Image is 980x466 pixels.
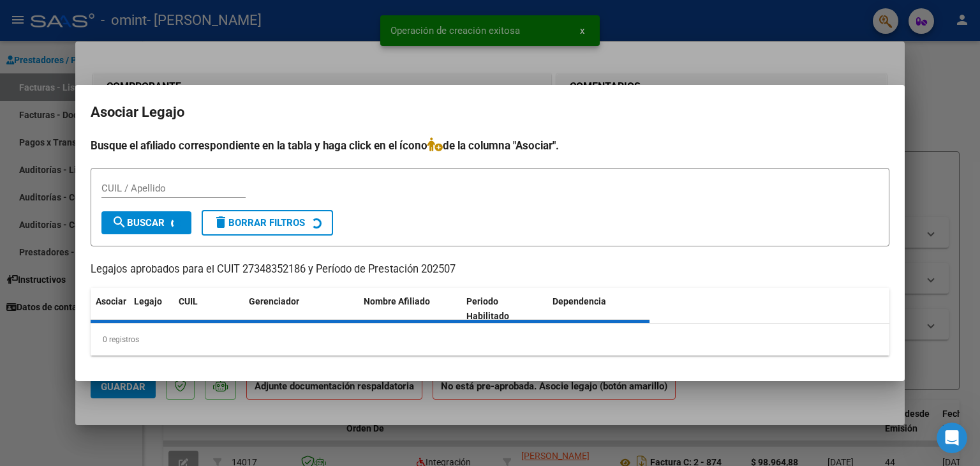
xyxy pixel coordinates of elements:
[213,217,305,229] span: Borrar Filtros
[112,214,127,230] mat-icon: search
[213,214,228,230] mat-icon: delete
[937,423,967,453] iframe: Intercom live chat
[96,296,126,306] span: Asociar
[553,296,606,306] span: Dependencia
[547,288,650,330] datatable-header-cell: Dependencia
[91,262,889,278] p: Legajos aprobados para el CUIT 27348352186 y Período de Prestación 202507
[112,217,165,229] span: Buscar
[101,211,191,234] button: Buscar
[202,210,333,236] button: Borrar Filtros
[179,296,198,306] span: CUIL
[364,296,430,306] span: Nombre Afiliado
[91,288,129,330] datatable-header-cell: Asociar
[129,288,174,330] datatable-header-cell: Legajo
[91,100,889,124] h2: Asociar Legajo
[91,137,889,154] h4: Busque el afiliado correspondiente en la tabla y haga click en el ícono de la columna "Asociar".
[174,288,244,330] datatable-header-cell: CUIL
[461,288,547,330] datatable-header-cell: Periodo Habilitado
[134,296,162,306] span: Legajo
[359,288,461,330] datatable-header-cell: Nombre Afiliado
[244,288,359,330] datatable-header-cell: Gerenciador
[91,324,889,356] div: 0 registros
[466,296,509,321] span: Periodo Habilitado
[249,296,299,306] span: Gerenciador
